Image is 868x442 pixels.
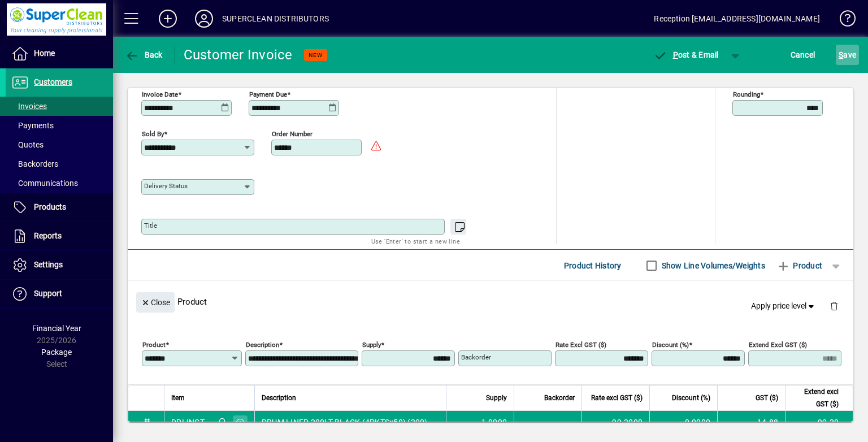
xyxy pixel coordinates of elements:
span: Rate excl GST ($) [591,392,643,404]
td: 99.20 [785,411,853,434]
span: Settings [34,260,63,269]
span: Product History [564,257,622,275]
button: Cancel [788,45,818,65]
button: Product [771,255,828,276]
span: Reports [34,231,62,240]
a: Knowledge Base [831,2,854,39]
span: Communications [11,179,78,188]
span: Quotes [11,140,44,149]
mat-label: Rate excl GST ($) [555,341,606,349]
span: Discount (%) [672,392,710,404]
mat-label: Sold by [142,130,164,138]
button: Profile [186,8,222,29]
span: Supply [486,392,507,404]
a: Communications [6,174,113,193]
div: DRLINCT [171,417,205,428]
a: Invoices [6,97,113,116]
span: Package [41,348,72,357]
button: Add [150,8,186,29]
span: Description [262,392,296,404]
span: Extend excl GST ($) [792,385,839,410]
button: Close [136,292,175,313]
span: Products [34,202,66,211]
span: Cancel [791,46,815,64]
span: 1.0000 [481,417,507,428]
span: Apply price level [751,300,817,312]
mat-label: Product [142,341,166,349]
span: NEW [309,51,323,59]
button: Save [836,45,859,65]
span: Close [141,293,170,312]
div: Customer Invoice [184,46,293,64]
span: Financial Year [32,324,81,333]
span: DRUM LINER 200LT BLACK (4PKTSx50) (200) [262,417,428,428]
span: Invoices [11,102,47,111]
span: Back [125,50,163,59]
div: 99.2000 [589,417,643,428]
span: Backorder [544,392,575,404]
mat-label: Backorder [461,353,491,361]
div: Reception [EMAIL_ADDRESS][DOMAIN_NAME] [654,10,820,28]
mat-label: Description [246,341,279,349]
button: Back [122,45,166,65]
mat-hint: Use 'Enter' to start a new line [371,235,460,248]
app-page-header-button: Delete [821,301,848,311]
a: Home [6,40,113,68]
a: Reports [6,222,113,250]
span: ost & Email [653,50,719,59]
button: Apply price level [747,296,821,317]
mat-label: Payment due [249,90,287,98]
span: Support [34,289,62,298]
mat-label: Rounding [733,90,760,98]
app-page-header-button: Close [133,297,177,307]
a: Backorders [6,154,113,174]
span: Product [776,257,822,275]
mat-label: Order number [272,130,313,138]
mat-label: Discount (%) [652,341,689,349]
span: S [839,50,843,59]
label: Show Line Volumes/Weights [659,260,765,271]
span: Customers [34,77,72,86]
mat-label: Supply [362,341,381,349]
span: Home [34,49,55,58]
mat-label: Extend excl GST ($) [749,341,807,349]
mat-label: Invoice date [142,90,178,98]
span: ave [839,46,856,64]
button: Product History [559,255,626,276]
button: Delete [821,292,848,319]
td: 0.0000 [649,411,717,434]
a: Support [6,280,113,308]
mat-label: Delivery status [144,182,188,190]
a: Settings [6,251,113,279]
td: 14.88 [717,411,785,434]
mat-label: Title [144,222,157,229]
a: Quotes [6,135,113,154]
button: Post & Email [648,45,724,65]
span: Item [171,392,185,404]
a: Products [6,193,113,222]
span: Payments [11,121,54,130]
app-page-header-button: Back [113,45,175,65]
div: SUPERCLEAN DISTRIBUTORS [222,10,329,28]
span: Backorders [11,159,58,168]
a: Payments [6,116,113,135]
span: GST ($) [756,392,778,404]
span: Superclean Distributors [215,416,228,428]
span: P [673,50,678,59]
div: Product [128,281,853,322]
